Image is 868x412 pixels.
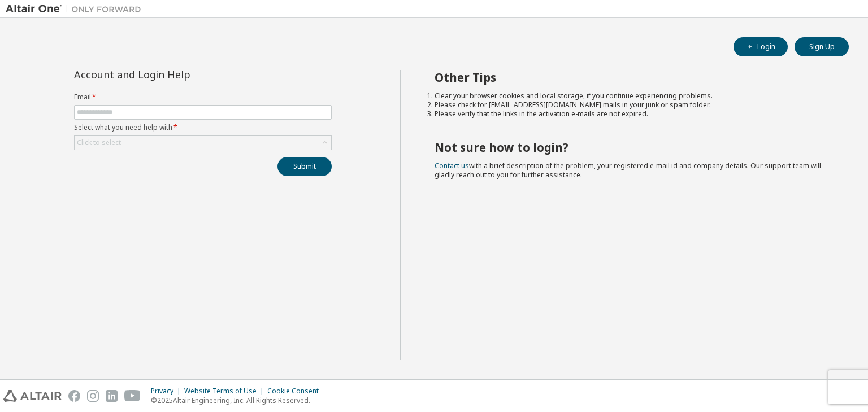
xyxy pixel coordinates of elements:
div: Account and Login Help [74,70,280,79]
label: Select what you need help with [74,123,332,132]
button: Sign Up [795,37,849,56]
img: facebook.svg [68,390,80,402]
img: youtube.svg [124,390,141,402]
li: Please check for [EMAIL_ADDRESS][DOMAIN_NAME] mails in your junk or spam folder. [435,100,829,109]
div: Privacy [151,387,184,396]
img: altair_logo.svg [3,390,62,402]
button: Login [734,37,788,56]
img: instagram.svg [87,390,99,402]
div: Cookie Consent [267,387,325,396]
img: Altair One [6,3,147,15]
h2: Other Tips [435,70,829,85]
div: Click to select [77,138,121,147]
a: Contact us [435,161,469,170]
button: Submit [277,157,332,176]
li: Please verify that the links in the activation e-mails are not expired. [435,109,829,119]
h2: Not sure how to login? [435,140,829,155]
p: © 2025 Altair Engineering, Inc. All Rights Reserved. [151,396,325,405]
div: Website Terms of Use [184,387,267,396]
li: Clear your browser cookies and local storage, if you continue experiencing problems. [435,91,829,100]
div: Click to select [75,136,331,150]
span: with a brief description of the problem, your registered e-mail id and company details. Our suppo... [435,161,821,179]
img: linkedin.svg [106,390,118,402]
label: Email [74,93,332,102]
